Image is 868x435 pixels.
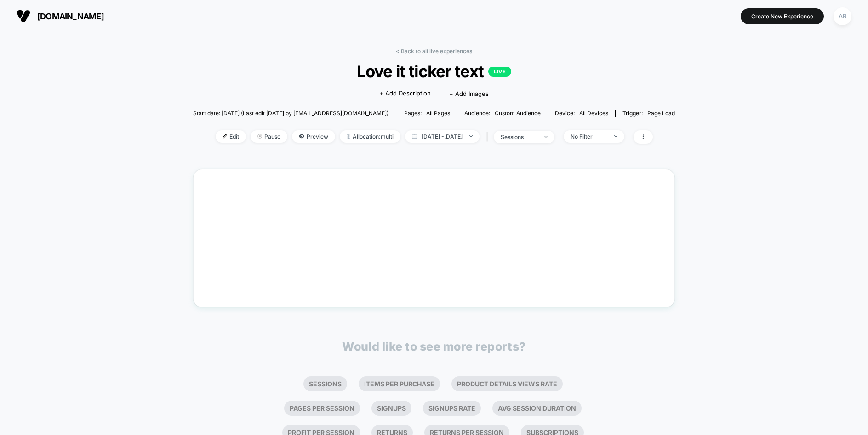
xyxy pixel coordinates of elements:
li: Product Details Views Rate [451,376,563,391]
img: rebalance [347,134,350,139]
span: Page Load [647,110,675,117]
li: Signups Rate [423,401,481,416]
div: Trigger: [622,110,675,117]
button: [DOMAIN_NAME] [14,9,107,23]
span: | [484,130,494,144]
div: AR [834,7,851,25]
span: Device: [548,110,615,117]
div: No Filter [571,133,607,140]
span: Preview [292,130,335,143]
p: Would like to see more reports? [342,340,526,353]
button: AR [831,7,854,26]
div: sessions [501,134,537,140]
p: LIVE [488,67,511,77]
li: Signups [371,401,411,416]
li: Pages Per Session [284,401,360,416]
span: Start date: [DATE] (Last edit [DATE] by [EMAIL_ADDRESS][DOMAIN_NAME]) [193,110,388,117]
li: Avg Session Duration [492,401,582,416]
img: end [544,136,548,138]
img: end [469,135,473,137]
span: all pages [426,110,450,117]
div: Pages: [404,110,450,117]
img: end [614,135,617,137]
span: all devices [579,110,608,117]
span: + Add Images [449,90,489,97]
button: Create New Experience [741,8,824,24]
img: calendar [412,134,417,139]
span: Custom Audience [495,110,541,117]
div: Audience: [464,110,541,117]
img: Visually logo [17,9,30,23]
li: Items Per Purchase [359,376,440,391]
a: < Back to all live experiences [396,48,472,55]
img: edit [223,134,227,139]
span: + Add Description [379,89,431,98]
li: Sessions [303,376,347,391]
span: Allocation: multi [340,130,400,143]
img: end [257,134,262,139]
span: [DATE] - [DATE] [405,130,480,143]
span: Edit [216,130,246,143]
span: Love it ticker text [217,61,651,81]
span: [DOMAIN_NAME] [37,11,104,21]
span: Pause [251,130,287,143]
